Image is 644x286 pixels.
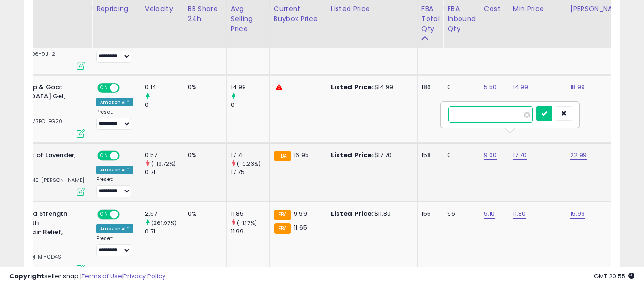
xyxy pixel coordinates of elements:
a: 5.50 [484,83,497,92]
a: Terms of Use [82,272,122,281]
span: ON [98,211,110,219]
div: 155 [421,210,436,218]
div: BB Share 24h. [188,4,223,24]
div: Listed Price [331,4,413,14]
div: Min Price [513,4,562,14]
div: 11.85 [231,210,269,218]
small: FBA [274,151,291,161]
a: 9.00 [484,150,497,160]
span: ON [98,151,110,159]
span: OFF [118,211,133,219]
strong: Copyright [10,272,44,281]
div: Amazon AI * [96,166,133,174]
div: Repricing [96,4,137,14]
div: Preset: [96,235,133,257]
a: Privacy Policy [123,272,165,281]
div: 11.99 [231,227,269,236]
div: 17.75 [231,168,269,177]
a: 5.10 [484,209,495,219]
div: Preset: [96,41,133,63]
div: Cost [484,4,505,14]
span: 2025-08-11 20:55 GMT [594,272,634,281]
div: Avg Selling Price [231,4,266,34]
div: Velocity [145,4,180,14]
div: FBA inbound Qty [447,4,476,34]
div: $17.70 [331,151,410,159]
div: 17.71 [231,151,269,159]
div: 0.71 [145,168,184,177]
div: 0% [188,83,219,92]
a: 14.99 [513,83,529,92]
div: Preset: [96,109,133,130]
a: 15.99 [570,209,585,219]
b: Listed Price: [331,150,374,159]
span: 11.65 [294,223,307,232]
div: 96 [447,210,472,218]
div: seller snap | | [10,272,165,281]
div: [PERSON_NAME] [570,4,627,14]
div: 0% [188,210,219,218]
div: 2.57 [145,210,184,218]
div: Preset: [96,176,133,198]
div: FBA Total Qty [421,4,440,34]
div: 0 [231,101,269,109]
a: 11.80 [513,209,526,219]
small: (261.97%) [151,219,177,227]
div: Amazon AI * [96,224,133,233]
div: $11.80 [331,210,410,218]
div: 0 [447,151,472,159]
span: OFF [118,151,133,159]
a: 17.70 [513,150,527,160]
b: Listed Price: [331,83,374,92]
span: 9.99 [294,209,307,218]
div: Current Buybox Price [274,4,323,24]
a: 18.99 [570,83,585,92]
small: FBA [274,223,291,234]
small: FBA [274,210,291,220]
div: 14.99 [231,83,269,92]
span: ON [98,84,110,92]
div: $14.99 [331,83,410,92]
div: 0.14 [145,83,184,92]
small: (-0.23%) [237,160,261,168]
div: 0.57 [145,151,184,159]
a: 22.99 [570,150,587,160]
div: 186 [421,83,436,92]
small: (-19.72%) [151,160,176,168]
span: 16.95 [294,150,309,159]
div: 0 [145,101,184,109]
small: (-1.17%) [237,219,257,227]
div: 0.71 [145,227,184,236]
div: 0 [447,83,472,92]
b: Listed Price: [331,209,374,218]
span: OFF [118,84,133,92]
div: 0% [188,151,219,159]
div: 158 [421,151,436,159]
div: Amazon AI * [96,98,133,106]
